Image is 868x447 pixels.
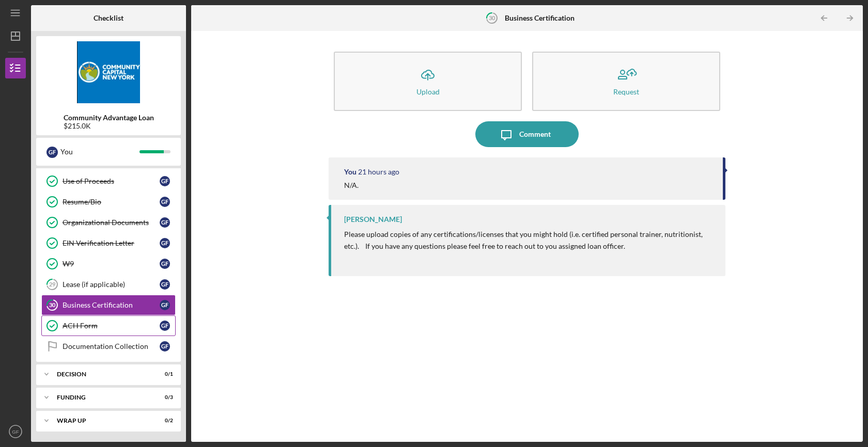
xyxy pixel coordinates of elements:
[63,239,160,247] div: EIN Verification Letter
[63,260,160,268] div: W9
[63,322,160,330] div: ACH Form
[358,168,399,176] time: 2025-08-30 23:21
[532,52,720,111] button: Request
[63,198,160,206] div: Resume/Bio
[63,280,160,289] div: Lease (if applicable)
[160,279,170,290] div: G F
[160,197,170,207] div: G F
[41,171,176,191] a: Use of ProceedsGF
[416,88,440,95] div: Upload
[5,421,26,442] button: GF
[12,429,19,435] text: GF
[334,52,522,111] button: Upload
[160,217,170,228] div: G F
[344,181,359,189] div: N/A.
[344,229,715,252] p: Please upload copies of any certifications/licenses that you might hold (i.e. certified personal ...
[489,14,495,21] tspan: 30
[57,371,147,377] div: Decision
[49,302,56,309] tspan: 30
[63,177,160,185] div: Use of Proceeds
[41,274,176,295] a: 29Lease (if applicable)GF
[41,336,176,357] a: Documentation CollectionGF
[60,143,139,161] div: You
[41,253,176,274] a: W9GF
[57,418,147,424] div: Wrap up
[36,41,181,103] img: Product logo
[154,418,173,424] div: 0 / 2
[41,315,176,336] a: ACH FormGF
[41,212,176,233] a: Organizational DocumentsGF
[41,233,176,253] a: EIN Verification LetterGF
[57,394,147,401] div: Funding
[505,14,575,22] b: Business Certification
[613,88,639,95] div: Request
[154,394,173,401] div: 0 / 3
[47,147,58,158] div: G F
[160,321,170,331] div: G F
[94,14,123,22] b: Checklist
[160,238,170,248] div: G F
[160,176,170,186] div: G F
[41,295,176,315] a: 30Business CertificationGF
[475,121,579,147] button: Comment
[64,114,154,122] b: Community Advantage Loan
[49,281,56,288] tspan: 29
[63,301,160,309] div: Business Certification
[160,259,170,269] div: G F
[63,342,160,350] div: Documentation Collection
[344,215,402,223] div: [PERSON_NAME]
[344,168,357,176] div: You
[519,121,551,147] div: Comment
[154,371,173,377] div: 0 / 1
[160,300,170,310] div: G F
[64,122,154,130] div: $215.0K
[63,218,160,227] div: Organizational Documents
[41,191,176,212] a: Resume/BioGF
[160,341,170,352] div: G F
